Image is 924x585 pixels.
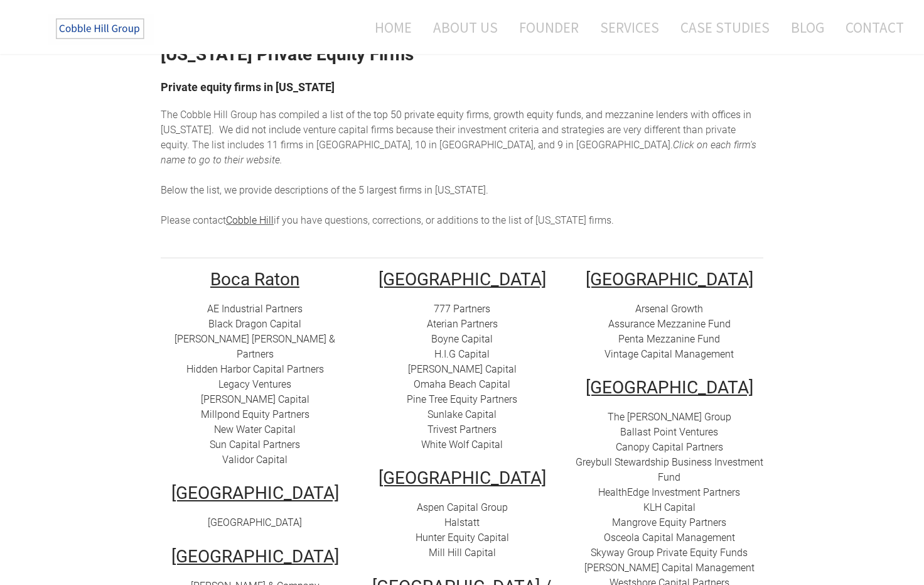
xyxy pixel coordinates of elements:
[161,44,414,65] strong: [US_STATE] Private Equity Firms
[161,109,360,121] span: The Cobble Hill Group has compiled a list of t
[379,467,546,488] u: [GEOGRAPHIC_DATA]
[379,269,546,290] u: [GEOGRAPHIC_DATA]
[175,333,335,360] a: [PERSON_NAME] [PERSON_NAME] & Partners
[836,11,904,44] a: Contact
[591,547,748,559] a: Skyway Group Private Equity Funds
[643,501,696,513] a: KLH Capital
[586,377,753,398] u: [GEOGRAPHIC_DATA]
[222,454,287,466] a: Validor Capital
[591,11,669,44] a: Services
[434,348,490,360] a: H.I.G Capital
[218,378,291,390] a: Legacy Ventures
[635,303,703,315] a: Arsenal Growth
[427,424,497,435] a: Trivest Partners
[421,439,503,451] a: White Wolf Capital
[207,303,303,315] a: AE Industrial Partners
[214,424,296,435] a: New Water Capital
[161,214,614,226] span: Please contact if you have questions, corrections, or additions to the list of [US_STATE] firms.
[608,411,731,423] a: The [PERSON_NAME] Group
[444,517,480,528] a: Halstatt
[612,517,726,528] a: ​Mangrove Equity Partners
[604,532,735,544] a: Osceola Capital Management
[586,269,753,290] u: ​[GEOGRAPHIC_DATA]
[48,13,154,45] img: The Cobble Hill Group LLC
[408,363,517,375] a: [PERSON_NAME] Capital
[427,318,498,330] a: Aterian Partners
[434,303,490,315] a: 777 Partners
[424,11,507,44] a: About Us
[171,546,339,567] u: [GEOGRAPHIC_DATA]
[782,11,834,44] a: Blog
[671,11,779,44] a: Case Studies
[618,333,720,345] a: Penta Mezzanine Fund
[576,456,763,483] a: Greybull Stewardship Business Investment Fund
[161,80,335,94] font: Private equity firms in [US_STATE]
[356,11,421,44] a: Home
[416,532,509,544] a: Hunter Equity Capital
[201,393,309,405] a: [PERSON_NAME] Capital
[431,333,493,345] a: Boyne Capital
[161,124,736,151] span: enture capital firms because their investment criteria and strategies are very different than pri...
[608,318,731,330] a: Assurance Mezzanine Fund
[171,483,339,503] u: [GEOGRAPHIC_DATA]
[620,426,718,438] a: Ballast Point Ventures
[186,363,324,375] a: Hidden Harbor Capital Partners
[414,378,510,390] a: Omaha Beach Capital
[510,11,588,44] a: Founder
[616,441,723,453] a: Canopy Capital Partners
[584,562,755,574] a: [PERSON_NAME] Capital Management
[161,107,763,228] div: he top 50 private equity firms, growth equity funds, and mezzanine lenders with offices in [US_ST...
[210,269,299,290] u: Boca Raton
[643,501,696,513] span: ​​
[210,439,300,451] a: Sun Capital Partners
[201,408,309,420] a: Millpond Equity Partners
[407,393,517,405] a: Pine Tree Equity Partners
[604,348,734,360] a: Vintage Capital Management
[417,501,508,513] a: Aspen Capital Group
[598,486,740,498] a: HealthEdge Investment Partners
[429,547,496,559] a: Mill Hill Capital
[208,318,301,330] a: Black Dragon Capital
[208,517,302,528] a: [GEOGRAPHIC_DATA]
[427,408,497,420] a: Sunlake Capital
[226,214,274,226] a: Cobble Hill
